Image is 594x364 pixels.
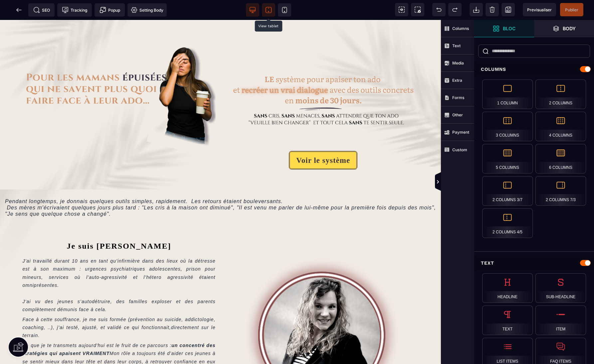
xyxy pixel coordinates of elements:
div: 3 Columns [482,112,533,141]
div: Columns [474,63,594,75]
div: Text [474,257,594,269]
div: 2 Columns 7/3 [535,176,586,206]
span: Open Layer Manager [534,20,594,37]
span: Publier [565,7,578,12]
span: Previsualiser [527,7,552,12]
h2: Je suis [PERSON_NAME] [23,219,216,234]
span: SEO [33,7,50,13]
div: 6 Columns [535,144,586,174]
strong: Columns [452,26,469,31]
strong: Media [452,61,464,65]
span: Setting Body [131,7,163,13]
button: Voir le système [289,131,357,150]
span: J’ai travaillé durant 10 ans en tant qu’infirmière dans des lieux où la détresse est à son maximu... [23,238,217,292]
div: Headline [482,273,533,303]
img: 607fc51804710576c4ee89d9470ef417_sous_titre_1.png [226,20,421,130]
strong: Forms [452,95,465,100]
div: 4 Columns [535,112,586,141]
strong: Payment [452,130,469,135]
span: Pendant longtemps, je donnais quelques outils simples, rapidement. Les retours étaient bouleversa... [5,179,438,197]
span: Popup [99,7,120,13]
div: 5 Columns [482,144,533,174]
span: Mon rôle a toujours été d’aider ces jeunes à se sentir mieux dans leur tête et dans leur corps, à... [23,331,217,352]
span: Preview [523,3,556,16]
strong: Extra [452,78,462,83]
strong: Other [452,112,463,117]
strong: Bloc [503,26,515,31]
span: Face à cette souffrance, je me suis formée (prévention au suicide, addictologie, coaching, ..), j... [23,297,217,310]
span: Tracking [62,7,87,13]
div: 1 Column [482,79,533,109]
span: View components [395,3,408,16]
strong: Body [563,26,576,31]
span: Ce que je te transmets aujourd'hui est le fruit de ce parcours : [23,323,217,336]
img: 6c492f36aea34ef07171f02ac7f1e163_titre_1.png [20,20,216,130]
strong: Custom [452,147,467,152]
div: 2 Columns 4/5 [482,208,533,238]
div: Text [482,305,533,335]
span: Screenshot [411,3,424,16]
div: Item [535,305,586,335]
span: Open Blocks [474,20,534,37]
strong: Text [452,43,461,48]
div: 2 Columns [535,79,586,109]
div: 2 Columns 3/7 [482,176,533,206]
div: Sub-Headline [535,273,586,303]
